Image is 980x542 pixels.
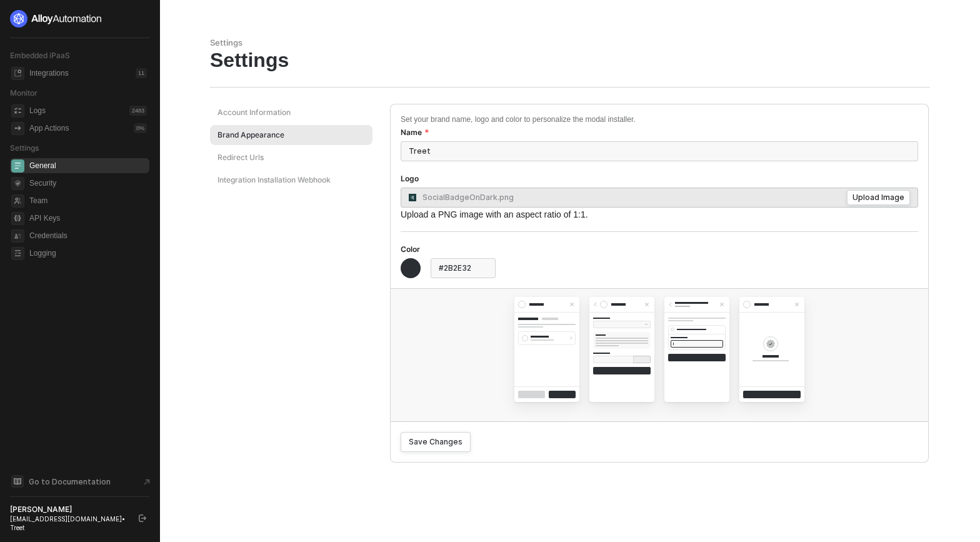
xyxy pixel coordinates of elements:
[401,141,918,161] input: Name
[10,88,37,98] span: Monitor
[10,10,149,28] a: logo
[29,158,147,173] span: General
[10,474,150,489] a: Knowledge Base
[409,191,514,204] span: SocialBadgeOnDark.png
[29,68,69,79] div: Integrations
[129,106,147,116] div: 2483
[401,126,429,139] label: Name
[29,211,147,226] span: API Keys
[217,174,331,185] div: Integration Installation Webhook
[134,123,147,133] div: 0 %
[29,246,147,261] span: Logging
[10,143,39,153] span: Settings
[401,209,588,219] span: Upload a PNG image with an aspect ratio of 1:1.
[409,194,416,201] img: Account Icon
[139,514,146,522] span: logout
[210,38,930,48] div: Settings
[11,194,24,208] span: team
[29,123,69,134] div: App Actions
[11,104,24,118] span: icon-logs
[11,212,24,225] span: api-key
[141,476,153,488] span: document-arrow
[217,152,264,163] div: Redirect Urls
[401,432,471,452] button: Save Changes
[10,10,102,28] img: logo
[217,107,291,118] div: Account Information
[11,177,24,190] span: security
[29,228,147,243] span: Credentials
[10,51,70,60] span: Embedded iPaaS
[29,193,147,208] span: Team
[136,68,147,78] div: 11
[10,504,127,514] div: [PERSON_NAME]
[11,247,24,260] span: logging
[409,437,462,447] span: Save Changes
[401,243,428,256] label: Color
[847,190,910,205] button: Upload Image
[11,475,24,488] span: documentation
[11,122,24,135] span: icon-app-actions
[10,514,127,532] div: [EMAIL_ADDRESS][DOMAIN_NAME] • Treet
[11,159,24,173] span: general
[210,48,930,72] div: Settings
[217,129,284,140] div: Brand Appearance
[11,229,24,243] span: credentials
[29,476,111,487] span: Go to Documentation
[401,114,918,125] p: Set your brand name, logo and color to personalize the modal installer.
[29,106,46,116] div: Logs
[852,192,904,203] div: Upload Image
[401,173,427,185] label: Logo
[29,176,147,191] span: Security
[11,67,24,80] span: integrations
